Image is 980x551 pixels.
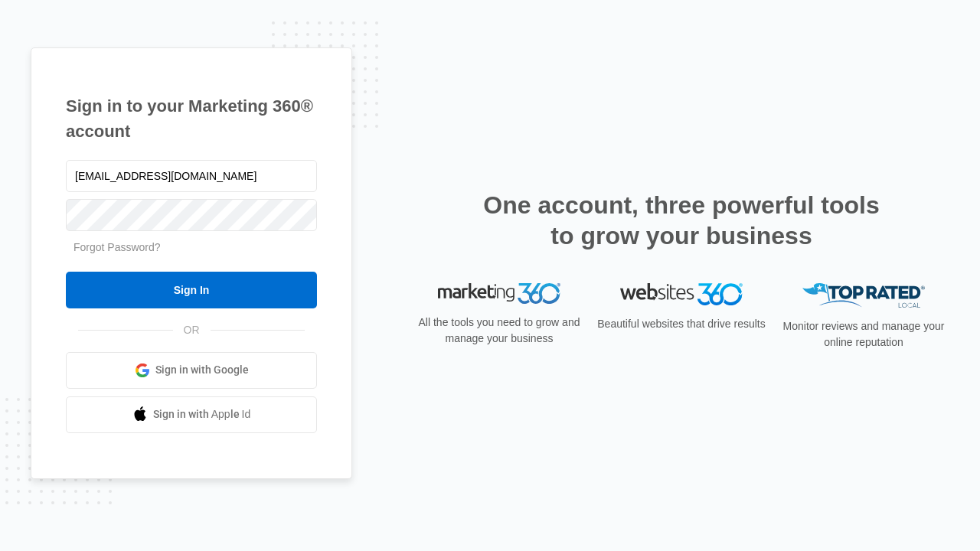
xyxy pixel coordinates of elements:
[153,406,251,422] span: Sign in with Apple Id
[66,396,317,433] a: Sign in with Apple Id
[438,283,560,305] img: Marketing 360
[66,160,317,192] input: Email
[802,283,925,308] img: Top Rated Local
[173,322,211,338] span: OR
[66,272,317,308] input: Sign In
[66,352,317,389] a: Sign in with Google
[479,190,884,251] h2: One account, three powerful tools to grow your business
[596,316,767,332] p: Beautiful websites that drive results
[620,283,743,305] img: Websites 360
[778,318,949,350] p: Monitor reviews and manage your online reputation
[66,93,317,144] h1: Sign in to your Marketing 360® account
[73,241,161,253] a: Forgot Password?
[413,315,585,347] p: All the tools you need to grow and manage your business
[155,362,249,378] span: Sign in with Google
